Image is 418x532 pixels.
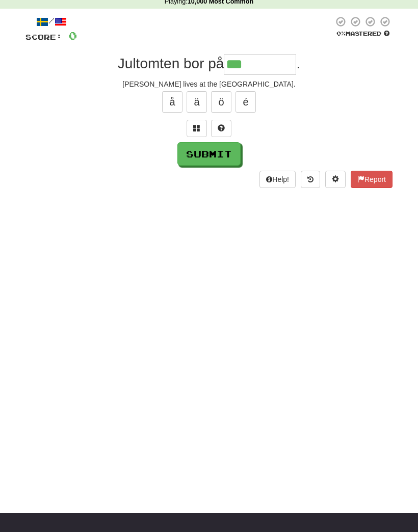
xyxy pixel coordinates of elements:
button: Single letter hint - you only get 1 per sentence and score half the points! alt+h [211,120,231,138]
button: ö [211,92,231,113]
button: Round history (alt+y) [301,171,320,189]
div: Mastered [333,30,393,38]
div: [PERSON_NAME] lives at the [GEOGRAPHIC_DATA]. [25,79,393,90]
button: Report [351,171,393,189]
span: . [296,56,300,72]
button: Submit [177,143,241,166]
button: å [162,92,182,113]
span: Jultomten bor på [118,56,224,72]
button: Switch sentence to multiple choice alt+p [187,120,207,138]
span: 0 % [336,31,346,37]
button: ä [187,92,207,113]
button: é [236,92,256,113]
span: Score: [25,33,62,42]
div: / [25,16,77,29]
span: 0 [68,30,77,42]
button: Help! [259,171,296,189]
